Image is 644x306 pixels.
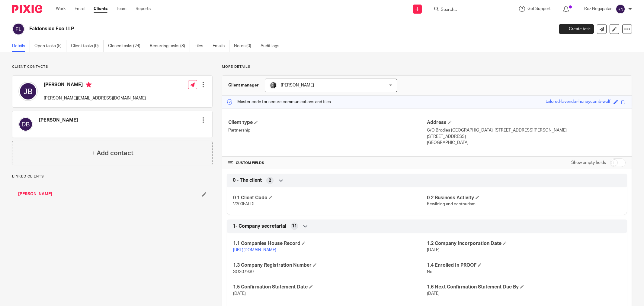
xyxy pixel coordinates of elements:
h4: Address [427,119,626,126]
a: [PERSON_NAME] [18,191,52,197]
h4: 1.4 Enrolled In PROOF [427,262,621,269]
h4: [PERSON_NAME] [44,82,146,89]
h4: 1.3 Company Registration Number [233,262,427,269]
a: Email [75,6,85,12]
a: Emails [213,40,229,52]
a: Files [194,40,208,52]
h4: 1.6 Next Confirmation Statement Due By [427,284,621,290]
p: Master code for secure communications and files [227,99,331,105]
img: svg%3E [616,4,625,14]
h4: + Add contact [91,148,133,158]
h2: Faldonside Eco LLP [29,26,446,32]
p: Partnership [228,127,427,133]
a: [URL][DOMAIN_NAME] [233,248,276,252]
a: Audit logs [261,40,284,52]
a: Work [56,6,66,12]
span: Rewilding and ecotourism [427,202,476,206]
img: svg%3E [18,82,38,101]
a: Open tasks (5) [34,40,66,52]
a: Notes (0) [234,40,256,52]
span: [DATE] [427,248,440,252]
a: Create task [559,24,594,34]
h4: 1.1 Companies House Record [233,240,427,247]
h4: Client type [228,119,427,126]
span: SO307930 [233,270,254,274]
span: [DATE] [233,291,246,296]
img: svg%3E [12,23,25,35]
p: [PERSON_NAME][EMAIL_ADDRESS][DOMAIN_NAME] [44,95,146,101]
p: [STREET_ADDRESS] [427,134,626,140]
a: Client tasks (0) [71,40,104,52]
p: More details [222,64,632,69]
p: [GEOGRAPHIC_DATA] [427,140,626,146]
h3: Client manager [228,82,259,88]
span: [DATE] [427,291,440,296]
a: Team [117,6,127,12]
span: No [427,270,432,274]
p: Rez Negapatan [584,6,613,12]
a: Closed tasks (24) [108,40,145,52]
img: svg%3E [18,117,33,132]
h4: CUSTOM FIELDS [228,161,427,165]
img: Pixie [12,5,42,13]
span: V200FALDL [233,202,256,206]
h4: 1.2 Company Incorporation Date [427,240,621,247]
h4: [PERSON_NAME] [39,117,78,123]
span: [PERSON_NAME] [281,83,314,87]
span: Get Support [527,7,551,11]
div: tailored-lavendar-honeycomb-wolf [546,99,610,106]
a: Clients [94,6,107,12]
span: 0 - The client [233,177,262,184]
a: Details [12,40,30,52]
p: C/O Brodies [GEOGRAPHIC_DATA], [STREET_ADDRESS][PERSON_NAME] [427,127,626,133]
label: Show empty fields [571,160,606,166]
p: Linked clients [12,174,213,179]
i: Primary [86,82,92,88]
a: Reports [136,6,151,12]
span: 1- Company secretarial [233,223,286,229]
h4: 0.1 Client Code [233,195,427,201]
span: 2 [269,177,271,184]
img: DSC_9061-3.jpg [270,82,277,89]
a: Recurring tasks (8) [150,40,190,52]
span: 11 [292,223,297,229]
h4: 1.5 Confirmation Statement Date [233,284,427,290]
input: Search [440,7,495,13]
h4: 0.2 Business Activity [427,195,621,201]
p: Client contacts [12,64,213,69]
